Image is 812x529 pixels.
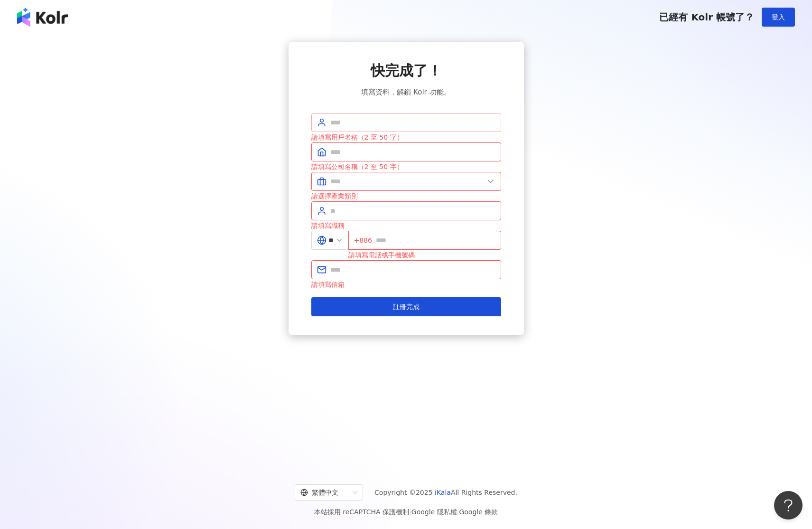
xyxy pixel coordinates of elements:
span: 已經有 Kolr 帳號了？ [659,11,754,23]
span: 本站採用 reCAPTCHA 保護機制 [314,506,498,518]
div: 請填寫用戶名稱（2 至 50 字） [311,132,501,142]
iframe: Help Scout Beacon - Open [774,491,803,520]
div: 繁體中文 [300,485,349,500]
span: | [409,508,411,516]
span: 登入 [772,13,785,21]
div: 請填寫電話或手機號碼 [348,250,501,260]
span: 註冊完成 [393,303,420,311]
span: | [457,508,459,516]
button: 登入 [762,8,795,27]
button: 註冊完成 [311,297,501,316]
div: 請填寫職稱 [311,220,501,231]
a: Google 條款 [459,508,498,516]
a: iKala [435,489,451,496]
div: 請填寫公司名稱（2 至 50 字） [311,161,501,172]
a: Google 隱私權 [411,508,457,516]
span: 填寫資料，解鎖 Kolr 功能。 [361,86,450,98]
span: 快完成了！ [371,61,442,81]
span: +886 [354,235,372,246]
div: 請填寫信箱 [311,279,501,290]
img: logo [17,8,68,27]
span: Copyright © 2025 All Rights Reserved. [374,487,517,498]
div: 請選擇產業類別 [311,191,501,201]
